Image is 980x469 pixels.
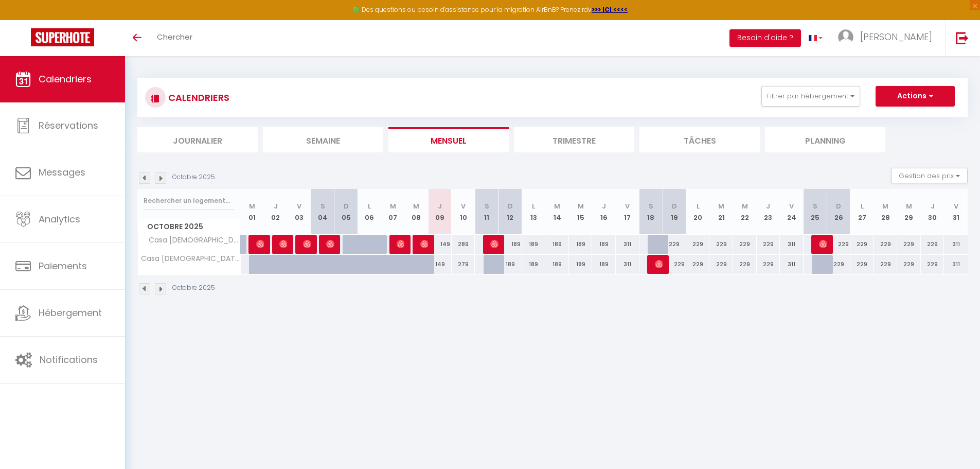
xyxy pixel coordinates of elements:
[733,255,757,274] div: 229
[686,235,710,254] div: 229
[569,189,593,235] th: 15
[39,213,80,225] span: Analytics
[874,255,898,274] div: 229
[944,235,968,254] div: 311
[718,201,724,211] abbr: M
[485,201,489,211] abbr: S
[616,255,639,274] div: 311
[672,201,677,211] abbr: D
[569,235,593,254] div: 189
[545,189,569,235] th: 14
[452,189,475,235] th: 10
[686,189,710,235] th: 20
[697,201,700,211] abbr: L
[288,189,311,235] th: 03
[545,235,569,254] div: 189
[616,189,639,235] th: 17
[554,201,560,211] abbr: M
[616,235,639,254] div: 311
[545,255,569,274] div: 189
[578,201,584,211] abbr: M
[921,235,945,254] div: 229
[850,189,874,235] th: 27
[452,255,475,274] div: 279
[241,189,264,235] th: 01
[838,29,853,45] img: ...
[874,189,898,235] th: 28
[956,31,969,44] img: logout
[897,235,921,254] div: 229
[428,235,452,254] div: 149
[522,189,546,235] th: 13
[813,201,817,211] abbr: S
[850,235,874,254] div: 229
[413,201,419,211] abbr: M
[882,201,888,211] abbr: M
[789,201,794,211] abbr: V
[475,189,498,235] th: 11
[765,127,885,152] li: Planning
[592,235,616,254] div: 189
[860,30,932,43] span: [PERSON_NAME]
[138,219,240,234] span: Octobre 2025
[780,255,804,274] div: 311
[876,86,955,107] button: Actions
[508,201,513,211] abbr: D
[368,201,371,211] abbr: L
[592,5,628,14] a: >>> ICI <<<<
[522,235,546,254] div: 189
[381,189,405,235] th: 07
[897,255,921,274] div: 229
[149,20,200,56] a: Chercher
[827,235,850,254] div: 229
[780,189,804,235] th: 24
[592,189,616,235] th: 16
[827,189,850,235] th: 26
[891,168,968,183] button: Gestion des prix
[663,189,686,235] th: 19
[663,255,686,274] div: 229
[733,189,757,235] th: 22
[428,255,452,274] div: 149
[490,234,498,254] span: [PERSON_NAME]
[921,189,945,235] th: 30
[663,235,686,254] div: 229
[31,28,94,46] img: Super Booking
[438,201,442,211] abbr: J
[761,86,860,107] button: Filtrer par hébergement
[320,201,325,211] abbr: S
[836,201,841,211] abbr: D
[279,234,287,254] span: [PERSON_NAME]
[874,235,898,254] div: 229
[944,255,968,274] div: 311
[742,201,748,211] abbr: M
[256,234,264,254] span: [PERSON_NAME]
[757,255,780,274] div: 229
[39,259,87,272] span: Paiements
[39,166,85,179] span: Messages
[139,235,242,246] span: Casa [DEMOGRAPHIC_DATA]ïWA
[625,201,630,211] abbr: V
[39,306,102,319] span: Hébergement
[592,255,616,274] div: 189
[311,189,334,235] th: 04
[172,283,215,293] p: Octobre 2025
[420,234,428,254] span: [PERSON_NAME]
[264,189,288,235] th: 02
[733,235,757,254] div: 229
[274,201,278,211] abbr: J
[830,20,945,56] a: ... [PERSON_NAME]
[709,189,733,235] th: 21
[649,201,653,211] abbr: S
[569,255,593,274] div: 189
[897,189,921,235] th: 29
[397,234,404,254] span: [PERSON_NAME]
[532,201,535,211] abbr: L
[639,127,760,152] li: Tâches
[498,255,522,274] div: 189
[766,201,770,211] abbr: J
[921,255,945,274] div: 229
[334,189,358,235] th: 05
[602,201,606,211] abbr: J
